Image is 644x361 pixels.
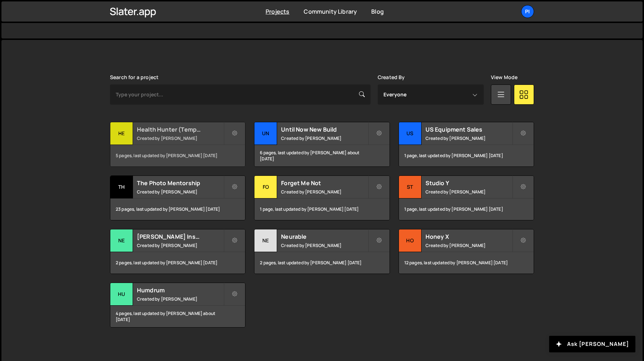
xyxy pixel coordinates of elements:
div: St [399,176,422,198]
a: Blog [371,8,384,15]
small: Created by [PERSON_NAME] [281,189,368,195]
h2: Honey X [425,233,512,241]
div: Th [110,176,133,198]
h2: Neurable [281,233,368,241]
div: 23 pages, last updated by [PERSON_NAME] [DATE] [110,198,245,220]
h2: Humdrum [137,286,224,294]
a: St Studio Y Created by [PERSON_NAME] 1 page, last updated by [PERSON_NAME] [DATE] [399,175,534,220]
div: Un [254,122,277,145]
h2: Studio Y [425,179,512,187]
h2: Health Hunter (Temporary) [137,125,224,133]
div: 6 pages, last updated by [PERSON_NAME] about [DATE] [254,145,389,166]
small: Created by [PERSON_NAME] [425,189,512,195]
div: 1 page, last updated by [PERSON_NAME] [DATE] [399,145,534,166]
label: Search for a project [110,74,158,80]
a: Hu Humdrum Created by [PERSON_NAME] 4 pages, last updated by [PERSON_NAME] about [DATE] [110,283,245,328]
div: 2 pages, last updated by [PERSON_NAME] [DATE] [110,252,245,274]
a: Ho Honey X Created by [PERSON_NAME] 12 pages, last updated by [PERSON_NAME] [DATE] [399,229,534,274]
small: Created by [PERSON_NAME] [137,242,224,248]
div: Fo [254,176,277,198]
div: 5 pages, last updated by [PERSON_NAME] [DATE] [110,145,245,166]
h2: US Equipment Sales [425,125,512,133]
div: 1 page, last updated by [PERSON_NAME] [DATE] [254,198,389,220]
div: 1 page, last updated by [PERSON_NAME] [DATE] [399,198,534,220]
div: Ne [110,229,133,252]
div: 4 pages, last updated by [PERSON_NAME] about [DATE] [110,306,245,327]
div: Ne [254,229,277,252]
small: Created by [PERSON_NAME] [425,135,512,141]
div: Ho [399,229,422,252]
a: Un Until Now New Build Created by [PERSON_NAME] 6 pages, last updated by [PERSON_NAME] about [DATE] [254,122,390,167]
a: He Health Hunter (Temporary) Created by [PERSON_NAME] 5 pages, last updated by [PERSON_NAME] [DATE] [110,122,245,167]
h2: Until Now New Build [281,125,368,133]
small: Created by [PERSON_NAME] [137,296,224,302]
button: Ask [PERSON_NAME] [549,336,635,352]
a: Ne [PERSON_NAME] Insulation Created by [PERSON_NAME] 2 pages, last updated by [PERSON_NAME] [DATE] [110,229,245,274]
a: Ne Neurable Created by [PERSON_NAME] 2 pages, last updated by [PERSON_NAME] [DATE] [254,229,390,274]
a: Community Library [304,8,357,15]
div: 2 pages, last updated by [PERSON_NAME] [DATE] [254,252,389,274]
h2: Forget Me Not [281,179,368,187]
a: Projects [266,8,289,15]
div: He [110,122,133,145]
div: 12 pages, last updated by [PERSON_NAME] [DATE] [399,252,534,274]
small: Created by [PERSON_NAME] [281,242,368,248]
a: US US Equipment Sales Created by [PERSON_NAME] 1 page, last updated by [PERSON_NAME] [DATE] [399,122,534,167]
input: Type your project... [110,84,371,105]
small: Created by [PERSON_NAME] [137,189,224,195]
small: Created by [PERSON_NAME] [425,242,512,248]
a: Fo Forget Me Not Created by [PERSON_NAME] 1 page, last updated by [PERSON_NAME] [DATE] [254,175,390,220]
h2: The Photo Mentorship [137,179,224,187]
small: Created by [PERSON_NAME] [137,135,224,141]
div: Hu [110,283,133,306]
a: Th The Photo Mentorship Created by [PERSON_NAME] 23 pages, last updated by [PERSON_NAME] [DATE] [110,175,245,220]
a: Pi [521,5,534,18]
small: Created by [PERSON_NAME] [281,135,368,141]
label: Created By [378,74,405,80]
div: US [399,122,422,145]
h2: [PERSON_NAME] Insulation [137,233,224,241]
label: View Mode [491,74,517,80]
